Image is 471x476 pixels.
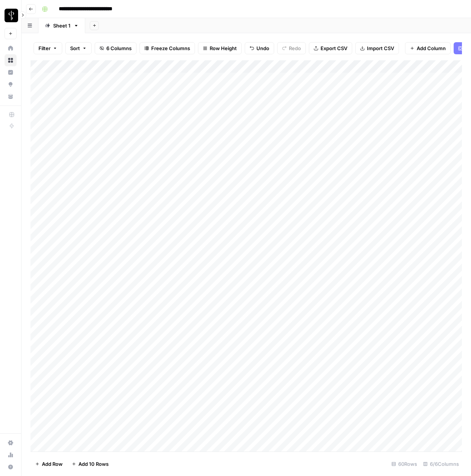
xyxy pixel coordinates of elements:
div: 60 Rows [388,458,420,470]
span: Filter [38,44,51,52]
div: 6/6 Columns [420,458,462,470]
a: Sheet 1 [38,18,85,33]
button: Workspace: LP Production Workloads [5,6,17,25]
span: 6 Columns [106,44,132,52]
button: 6 Columns [95,42,137,54]
button: Freeze Columns [140,42,195,54]
span: Export CSV [321,44,347,52]
img: LP Production Workloads Logo [5,9,18,22]
div: Sheet 1 [53,22,71,29]
button: Redo [277,42,306,54]
a: Home [5,42,17,54]
span: Add Column [417,44,446,52]
span: Undo [256,44,269,52]
button: Row Height [198,42,242,54]
a: Usage [5,449,17,461]
button: Sort [65,42,92,54]
a: Browse [5,54,17,66]
span: Add Row [42,460,63,468]
button: Undo [245,42,274,54]
a: Insights [5,66,17,78]
button: Filter [34,42,62,54]
span: Redo [289,44,301,52]
span: Sort [70,44,80,52]
span: Add 10 Rows [78,460,109,468]
a: Settings [5,437,17,449]
button: Export CSV [309,42,352,54]
a: Opportunities [5,78,17,90]
span: Row Height [210,44,237,52]
span: Freeze Columns [151,44,190,52]
span: Import CSV [367,44,394,52]
button: Add Column [405,42,451,54]
button: Import CSV [355,42,399,54]
button: Add 10 Rows [67,458,113,470]
button: Help + Support [5,461,17,473]
a: Your Data [5,90,17,103]
button: Add Row [31,458,67,470]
